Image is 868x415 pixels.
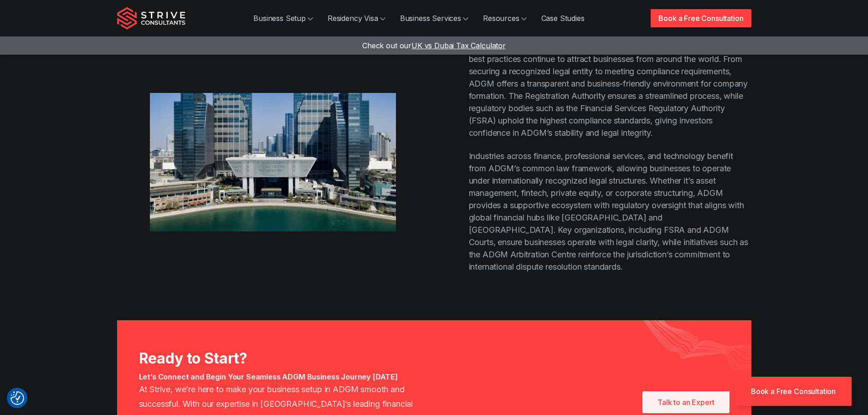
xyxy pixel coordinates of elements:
[139,372,398,381] strong: Let’s Connect and Begin Your Seamless ADGM Business Journey [DATE]
[246,9,320,27] a: Business Setup
[469,41,751,139] p: ADGM’s strategic regulatory framework and commitment to international best practices continue to ...
[362,41,506,50] a: Check out ourUK vs Dubai Tax Calculator
[651,9,751,27] a: Book a Free Consultation
[735,377,852,406] a: Book a Free Consultation
[320,9,393,27] a: Residency Visa
[10,391,24,405] img: Revisit consent button
[469,150,751,273] p: Industries across finance, professional services, and technology benefit from ADGM’s common law f...
[139,349,420,368] h3: Ready to Start?
[534,9,592,27] a: Case Studies
[150,93,396,231] img: ADGM Company Set Up
[476,9,534,27] a: Resources
[393,9,476,27] a: Business Services
[411,41,506,50] span: UK vs Dubai Tax Calculator
[642,391,729,413] a: Talk to an Expert
[117,7,185,30] img: Strive Consultants
[10,391,24,405] button: Consent Preferences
